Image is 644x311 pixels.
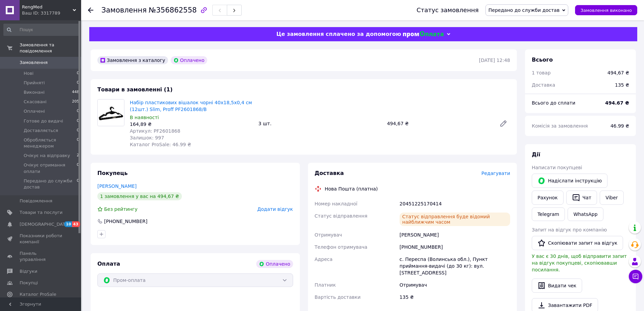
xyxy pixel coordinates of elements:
[605,100,629,106] b: 494.67 ₴
[568,207,603,221] a: WhatsApp
[532,100,575,106] span: Всього до сплати
[532,279,582,293] button: Видати чек
[611,77,633,92] div: 135 ₴
[497,117,510,130] a: Редагувати
[149,6,197,14] span: №356862558
[77,108,79,114] span: 0
[77,162,79,174] span: 0
[575,5,637,15] button: Замовлення виконано
[532,191,564,205] button: Рахунок
[97,86,173,93] span: Товари в замовленні (1)
[20,209,63,216] span: Товари та послуги
[398,198,511,210] div: 20451225170414
[20,250,63,263] span: Панель управління
[416,7,479,14] div: Статус замовлення
[323,185,380,192] div: Нова Пошта (платна)
[77,137,79,149] span: 0
[97,192,182,200] div: 1 замовлення у вас на 494,67 ₴
[315,244,367,250] span: Телефон отримувача
[20,221,70,227] span: [DEMOGRAPHIC_DATA]
[479,58,510,63] time: [DATE] 12:48
[24,70,33,76] span: Нові
[24,128,58,134] span: Доставляється
[171,56,207,64] div: Оплачено
[72,99,79,105] span: 205
[481,171,510,176] span: Редагувати
[532,207,565,221] a: Telegram
[77,128,79,134] span: 0
[3,24,80,36] input: Пошук
[130,100,252,112] a: Набір пластикових вішалок чорні 40х18,5х0,4 см (12шт.) Slim, Proff PF2601868/B
[532,253,627,272] span: У вас є 30 днів, щоб відправити запит на відгук покупцеві, скопіювавши посилання.
[97,261,120,267] span: Оплата
[611,123,629,129] span: 46.99 ₴
[488,7,559,13] span: Передано до служби достав
[532,70,551,75] span: 1 товар
[20,268,37,274] span: Відгуки
[24,89,45,95] span: Виконані
[104,206,138,212] span: Без рейтингу
[130,142,191,147] span: Каталог ProSale: 46.99 ₴
[315,232,342,238] span: Отримувач
[600,191,623,205] a: Viber
[276,31,401,37] span: Це замовлення сплачено за допомогою
[24,108,45,114] span: Оплачені
[22,10,81,16] div: Ваш ID: 3317789
[97,183,137,189] a: [PERSON_NAME]
[22,4,73,10] span: RengMed
[24,178,77,190] span: Передано до служби достав
[607,69,629,76] div: 494,67 ₴
[398,253,511,279] div: с. Переспа (Волинська обл.), Пункт приймання-видачі (до 30 кг): вул. [STREET_ADDRESS]
[24,153,70,159] span: Очікує на відправку
[130,121,253,128] div: 164,89 ₴
[532,236,623,250] button: Скопіювати запит на відгук
[315,201,358,206] span: Номер накладної
[315,282,336,288] span: Платник
[403,31,444,38] img: evopay logo
[566,191,597,205] button: Чат
[315,294,361,300] span: Вартість доставки
[532,82,555,88] span: Доставка
[315,213,367,219] span: Статус відправлення
[24,162,77,174] span: Очікує отримання оплати
[20,233,63,245] span: Показники роботи компанії
[88,7,93,14] div: Повернутися назад
[130,115,159,120] span: В наявності
[24,118,63,124] span: Готове до видачі
[532,165,582,170] span: Написати покупцеві
[20,60,48,66] span: Замовлення
[97,56,168,64] div: Замовлення з каталогу
[384,119,494,128] div: 494,67 ₴
[398,241,511,253] div: [PHONE_NUMBER]
[20,280,38,286] span: Покупці
[580,8,632,13] span: Замовлення виконано
[315,257,333,262] span: Адреса
[77,153,79,159] span: 2
[20,198,52,204] span: Повідомлення
[130,128,180,134] span: Артикул: PF2601868
[77,80,79,86] span: 0
[398,229,511,241] div: [PERSON_NAME]
[532,57,553,63] span: Всього
[24,80,45,86] span: Прийняті
[532,151,540,158] span: Дії
[256,260,293,268] div: Оплачено
[77,70,79,76] span: 0
[532,227,607,232] span: Запит на відгук про компанію
[398,291,511,303] div: 135 ₴
[24,137,77,149] span: Обробляється менеджером
[629,270,642,283] button: Чат з покупцем
[20,291,56,297] span: Каталог ProSale
[72,89,79,95] span: 448
[532,123,588,129] span: Комісія за замовлення
[98,99,124,126] img: Набір пластикових вішалок чорні 40х18,5х0,4 см (12шт.) Slim, Proff PF2601868/B
[130,135,164,140] span: Залишок: 997
[256,119,384,128] div: 3 шт.
[72,221,80,227] span: 43
[257,206,293,212] span: Додати відгук
[77,118,79,124] span: 0
[101,6,147,14] span: Замовлення
[64,221,72,227] span: 10
[20,42,81,54] span: Замовлення та повідомлення
[532,174,607,188] button: Надіслати інструкцію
